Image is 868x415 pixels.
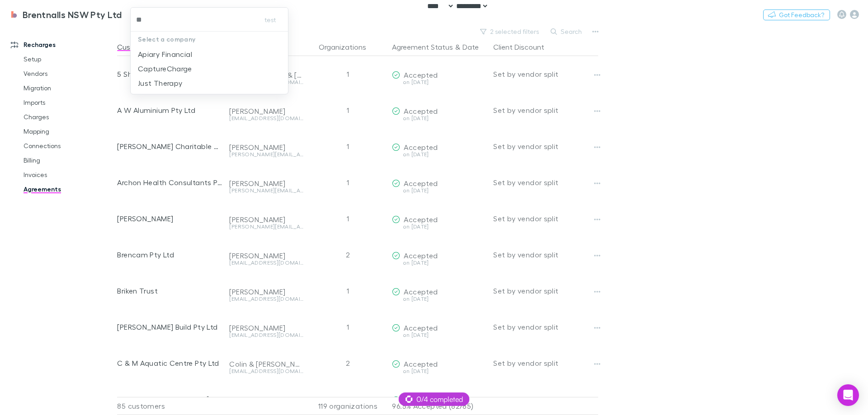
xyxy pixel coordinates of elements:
p: CaptureCharge [138,63,192,74]
p: Just Therapy [138,78,182,89]
span: test [264,14,276,25]
p: Select a company [131,32,288,47]
p: Apiary Financial [138,49,192,60]
div: Open Intercom Messenger [837,384,859,406]
button: test [255,14,284,25]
